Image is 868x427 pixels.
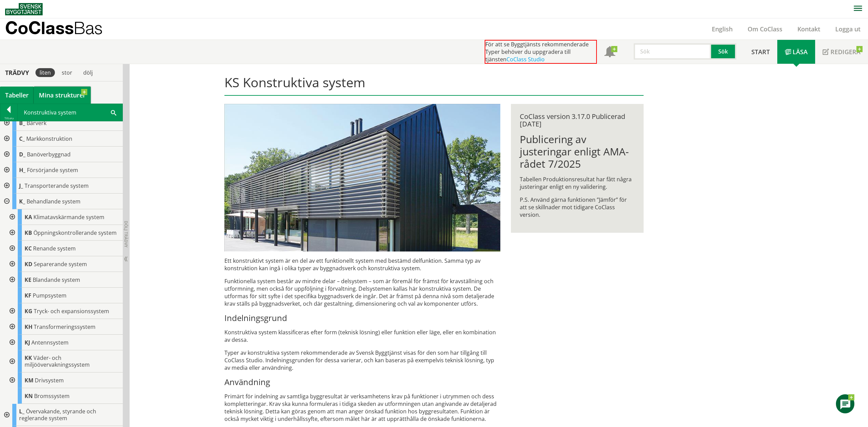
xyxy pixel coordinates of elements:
span: Klimatavskärmande system [33,213,104,221]
span: K_ [19,198,25,205]
h3: Indelningsgrund [224,313,500,323]
div: stor [58,68,76,77]
input: Sök [634,43,711,60]
img: structural-solar-shading.jpg [224,104,500,251]
div: Gå till informationssidan för CoClass Studio [5,288,123,303]
a: Redigera [815,40,868,64]
span: KF [25,292,31,299]
a: Om CoClass [740,25,790,33]
span: KB [25,229,32,237]
a: CoClass Studio [506,56,545,63]
span: Bromssystem [34,392,70,400]
span: B_ [19,119,25,127]
span: Läsa [793,48,808,56]
div: Gå till informationssidan för CoClass Studio [5,335,123,350]
span: Blandande system [33,276,80,284]
span: C_ [19,135,25,142]
a: Logga ut [828,25,868,33]
span: KJ [25,339,30,346]
p: P.S. Använd gärna funktionen ”Jämför” för att se skillnader mot tidigare CoClass version. [520,196,635,218]
p: CoClass [5,24,103,32]
div: Gå till informationssidan för CoClass Studio [5,388,123,404]
a: Kontakt [790,25,828,33]
span: KK [25,354,32,362]
a: Mina strukturer [34,87,91,104]
span: H_ [19,166,26,174]
span: Tryck- och expansionssystem [34,307,109,315]
span: Pumpsystem [33,292,67,299]
p: Typer av konstruktiva system rekommenderade av Svensk Byggtjänst visas för den som har tillgång t... [224,349,500,371]
button: Sök [711,43,736,60]
div: Tillbaka [0,116,17,121]
h3: Användning [224,377,500,387]
span: Separerande system [34,260,87,268]
span: D_ [19,151,26,158]
div: Gå till informationssidan för CoClass Studio [5,225,123,241]
span: KE [25,276,31,284]
div: För att se Byggtjänsts rekommenderade Typer behöver du uppgradera till tjänsten [485,40,597,64]
p: Ett konstruktivt system är en del av ett funktionellt system med bestämd delfunktion. Samma typ a... [224,257,500,272]
span: Antennsystem [31,339,69,346]
div: Gå till informationssidan för CoClass Studio [5,372,123,388]
span: Behandlande system [27,198,80,205]
span: Drivsystem [35,377,64,384]
span: Redigera [830,48,860,56]
div: Gå till informationssidan för CoClass Studio [5,256,123,272]
span: Övervakande, styrande och reglerande system [19,408,96,422]
a: CoClassBas [5,18,117,40]
a: Start [744,40,777,64]
h1: KS Konstruktiva system [224,75,644,96]
div: Gå till informationssidan för CoClass Studio [5,303,123,319]
div: dölj [79,68,97,77]
span: KN [25,392,33,400]
span: Försörjande system [27,166,78,174]
div: Gå till informationssidan för CoClass Studio [5,272,123,288]
span: KH [25,323,32,331]
div: Gå till informationssidan för CoClass Studio [5,241,123,256]
div: Gå till informationssidan för CoClass Studio [5,350,123,372]
span: Öppningskontrollerande system [33,229,117,237]
p: Funktionella system består av mindre delar – delsystem – som är föremål för främst för krav­ställ... [224,277,500,307]
span: J_ [19,182,23,189]
span: L_ [19,408,25,415]
div: liten [35,68,55,77]
span: Dölj trädvy [123,221,129,247]
a: Läsa [777,40,815,64]
span: Banöverbyggnad [27,151,71,158]
div: CoClass version 3.17.0 Publicerad [DATE] [520,113,635,128]
p: Primärt för indelning av samtliga byggresultat är verksamhetens krav på funktioner i ut­rym­men o... [224,393,500,423]
span: KC [25,245,32,252]
span: Sök i tabellen [111,109,116,116]
div: Gå till informationssidan för CoClass Studio [5,209,123,225]
a: English [704,25,740,33]
span: KD [25,260,32,268]
span: Markkonstruktion [26,135,72,142]
span: KM [25,377,33,384]
span: Väder- och miljöövervakningssystem [25,354,90,368]
span: Notifikationer [604,47,615,58]
span: Transformeringssystem [34,323,95,331]
h1: Publicering av justeringar enligt AMA-rådet 7/2025 [520,133,635,170]
img: Svensk Byggtjänst [5,3,43,15]
span: Bärverk [27,119,46,127]
div: Trädvy [1,69,33,76]
p: Konstruktiva system klassificeras efter form (teknisk lösning) eller funktion eller läge, eller e... [224,329,500,344]
div: Gå till informationssidan för CoClass Studio [5,319,123,335]
span: Renande system [33,245,76,252]
div: Konstruktiva system [18,104,122,121]
p: Tabellen Produktionsresultat har fått några justeringar enligt en ny validering. [520,176,635,190]
span: Bas [74,18,103,38]
span: Start [751,48,770,56]
span: KA [25,213,32,221]
span: Transporterande system [25,182,89,189]
span: KG [25,307,32,315]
